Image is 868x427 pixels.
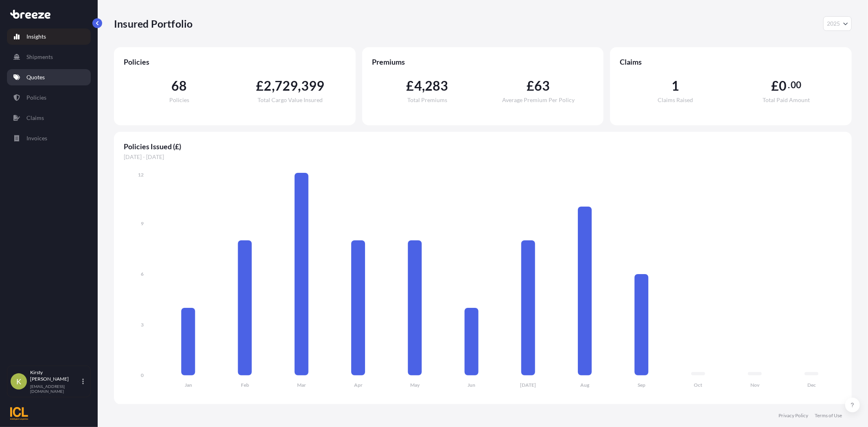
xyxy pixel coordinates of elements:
span: 0 [779,79,787,92]
span: 00 [791,82,801,88]
span: 1 [671,79,679,92]
a: Shipments [7,49,91,65]
span: Claims [620,57,842,67]
span: , [422,79,425,92]
p: Shipments [26,53,53,61]
p: Claims [26,114,44,122]
p: Insights [26,33,46,41]
span: Policies [169,97,189,103]
span: £ [527,79,534,92]
span: [DATE] - [DATE] [124,153,842,161]
tspan: May [410,382,420,388]
tspan: 3 [141,322,144,328]
tspan: 12 [138,172,144,178]
a: Quotes [7,69,91,85]
span: 729 [275,79,298,92]
span: . [788,82,790,88]
a: Terms of Use [815,412,842,419]
p: Policies [26,94,46,102]
span: Total Paid Amount [763,97,810,103]
span: 68 [171,79,187,92]
span: , [298,79,301,92]
a: Privacy Policy [778,412,808,419]
p: Insured Portfolio [114,17,192,30]
span: £ [406,79,414,92]
span: Total Premiums [407,97,447,103]
span: 2025 [827,20,840,28]
span: Claims Raised [658,97,693,103]
tspan: Oct [694,382,702,388]
a: Insights [7,28,91,45]
span: 4 [414,79,422,92]
span: Premiums [372,57,594,67]
tspan: Aug [580,382,590,388]
tspan: Feb [241,382,249,388]
span: 2 [264,79,271,92]
tspan: Apr [354,382,363,388]
span: Policies [124,57,346,67]
span: £ [771,79,779,92]
p: Quotes [26,73,45,81]
tspan: Dec [807,382,816,388]
tspan: 6 [141,271,144,277]
span: Total Cargo Value Insured [258,97,323,103]
span: Policies Issued (£) [124,142,842,151]
tspan: Jun [468,382,475,388]
span: 63 [534,79,550,92]
p: [EMAIL_ADDRESS][DOMAIN_NAME] [30,384,81,394]
tspan: Sep [638,382,645,388]
span: Average Premium Per Policy [502,97,575,103]
button: Year Selector [823,16,852,31]
p: Invoices [26,134,47,142]
tspan: Nov [750,382,760,388]
p: Kirsty [PERSON_NAME] [30,369,81,382]
a: Invoices [7,130,91,146]
tspan: 9 [141,220,144,227]
tspan: 0 [141,372,144,378]
img: organization-logo [10,407,28,420]
span: K [16,377,21,386]
tspan: Mar [297,382,306,388]
tspan: Jan [185,382,192,388]
tspan: [DATE] [520,382,536,388]
span: , [272,79,275,92]
a: Policies [7,89,91,106]
a: Claims [7,110,91,126]
span: £ [256,79,264,92]
span: 399 [301,79,325,92]
span: 283 [425,79,448,92]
